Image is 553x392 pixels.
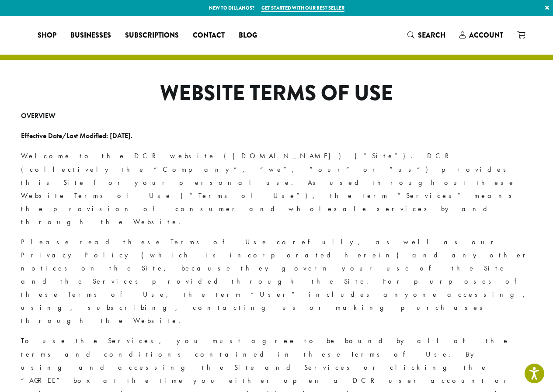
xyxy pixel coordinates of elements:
[469,30,503,40] span: Account
[38,30,56,41] span: Shop
[239,30,257,41] span: Blog
[125,30,179,41] span: Subscriptions
[21,111,56,120] strong: OVERVIEW
[261,4,344,12] a: Get started with our best seller
[21,131,132,140] strong: Effective Date/Last Modified: [DATE].
[21,81,532,106] h1: WEBSITE TERMS OF USE
[21,236,532,328] p: Please read these Terms of Use carefully, as well as our Privacy Policy (which is incorporated he...
[193,30,225,41] span: Contact
[21,149,532,228] p: Welcome to the DCR website ([DOMAIN_NAME]) (“Site”). DCR (collectively the “Company”, “we”, “our”...
[400,28,452,42] a: Search
[418,30,445,40] span: Search
[31,28,63,42] a: Shop
[70,30,111,41] span: Businesses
